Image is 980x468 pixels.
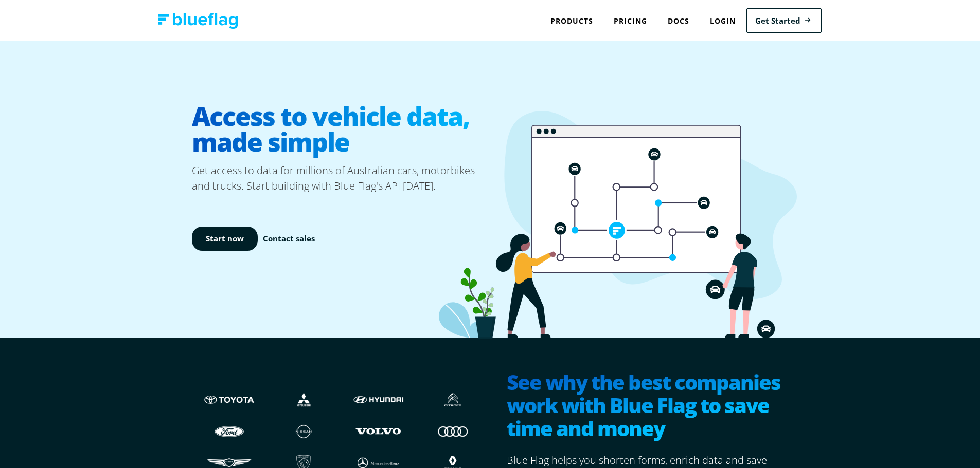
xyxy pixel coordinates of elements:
a: Get Started [746,8,822,34]
a: Contact sales [263,233,315,245]
img: Mistubishi logo [277,390,331,409]
img: Hyundai logo [351,390,405,409]
img: Citroen logo [426,390,480,409]
img: Volvo logo [351,421,405,441]
h2: See why the best companies work with Blue Flag to save time and money [507,370,789,442]
a: Docs [657,10,700,31]
a: Login to Blue Flag application [700,10,746,31]
img: Ford logo [202,421,256,441]
img: Toyota logo [202,390,256,409]
img: Audi logo [426,421,480,441]
div: Products [540,10,603,31]
img: Blue Flag logo [158,13,238,29]
a: Pricing [603,10,657,31]
a: Start now [192,227,258,251]
p: Get access to data for millions of Australian cars, motorbikes and trucks. Start building with Bl... [192,163,490,194]
h1: Access to vehicle data, made simple [192,95,490,163]
img: Nissan logo [277,421,331,441]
